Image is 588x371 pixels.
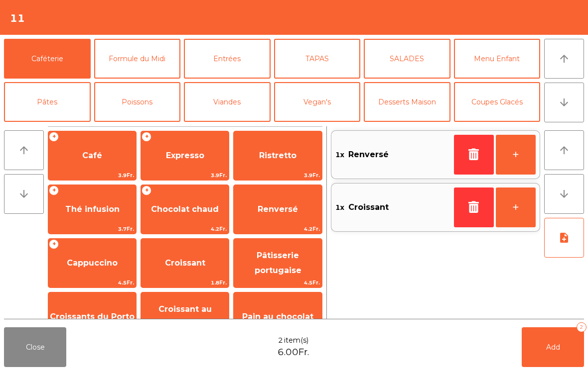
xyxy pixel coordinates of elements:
[49,185,59,195] span: +
[522,327,584,367] button: Add2
[166,151,204,160] span: Expresso
[10,11,25,26] h4: 11
[348,200,389,215] span: Croissant
[94,82,181,122] button: Poissons
[184,82,271,122] button: Viandes
[4,130,44,170] button: arrow_upward
[4,174,44,214] button: arrow_downward
[18,144,30,156] i: arrow_upward
[141,278,229,287] span: 1.8Fr.
[558,53,570,65] i: arrow_upward
[165,258,205,268] span: Croissant
[49,132,59,142] span: +
[496,187,536,227] button: +
[18,188,30,200] i: arrow_downward
[558,188,570,200] i: arrow_downward
[4,82,91,122] button: Pâtes
[454,82,541,122] button: Coupes Glacés
[65,204,120,214] span: Thé infusion
[234,171,321,180] span: 3.9Fr.
[496,135,536,175] button: +
[348,147,389,162] span: Renversé
[558,96,570,108] i: arrow_downward
[48,224,136,234] span: 3.7Fr.
[258,204,298,214] span: Renversé
[142,185,151,195] span: +
[94,39,181,79] button: Formule du Midi
[82,151,102,160] span: Café
[259,151,296,160] span: Ristretto
[274,39,361,79] button: TAPAS
[234,224,321,234] span: 4.2Fr.
[278,335,283,346] span: 2
[4,39,91,79] button: Caféterie
[255,251,301,275] span: Pâtisserie portugaise
[142,132,151,142] span: +
[141,224,229,234] span: 4.2Fr.
[49,239,59,249] span: +
[141,171,229,180] span: 3.9Fr.
[4,327,66,367] button: Close
[544,39,584,79] button: arrow_upward
[158,304,212,329] span: Croissant au chocolat pt
[48,171,136,180] span: 3.9Fr.
[335,200,344,215] span: 1x
[364,82,450,122] button: Desserts Maison
[184,39,271,79] button: Entrées
[546,343,560,352] span: Add
[278,346,309,359] span: 6.00Fr.
[558,144,570,156] i: arrow_upward
[364,39,450,79] button: SALADES
[234,278,321,287] span: 4.5Fr.
[558,232,570,244] i: note_add
[274,82,361,122] button: Vegan's
[544,218,584,258] button: note_add
[544,83,584,122] button: arrow_downward
[284,335,308,346] span: item(s)
[151,204,219,214] span: Chocolat chaud
[577,322,587,332] div: 2
[48,278,136,287] span: 4.5Fr.
[454,39,541,79] button: Menu Enfant
[242,312,313,321] span: Pain au chocolat
[335,147,344,162] span: 1x
[544,174,584,214] button: arrow_downward
[544,130,584,170] button: arrow_upward
[67,258,118,268] span: Cappuccino
[50,312,135,321] span: Croissants du Porto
